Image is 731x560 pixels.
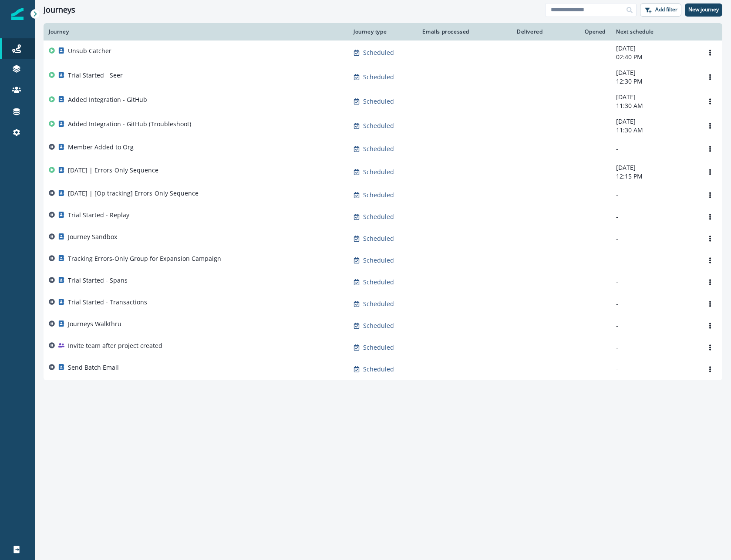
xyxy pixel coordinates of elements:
div: Opened [553,28,606,35]
p: [DATE] [616,44,693,53]
a: Trial Started - SeerScheduled-[DATE]12:30 PMOptions [44,65,722,89]
p: 12:15 PM [616,172,693,181]
p: - [616,278,693,287]
button: Options [703,71,717,84]
p: Trial Started - Replay [68,211,129,219]
button: New journey [685,3,722,17]
a: Added Integration - GitHub (Troubleshoot)Scheduled-[DATE]11:30 AMOptions [44,114,722,138]
p: Scheduled [363,121,394,130]
a: Tracking Errors-Only Group for Expansion CampaignScheduled--Options [44,250,722,271]
button: Options [703,232,717,245]
p: Tracking Errors-Only Group for Expansion Campaign [68,254,221,263]
p: New journey [688,7,719,13]
p: 11:30 AM [616,101,693,110]
a: Invite team after project createdScheduled--Options [44,337,722,358]
p: [DATE] [616,68,693,77]
a: Added Integration - GitHubScheduled-[DATE]11:30 AMOptions [44,89,722,114]
p: Scheduled [363,73,394,81]
p: - [616,300,693,308]
p: Added Integration - GitHub (Troubleshoot) [68,120,191,128]
a: Journeys WalkthruScheduled--Options [44,315,722,337]
p: Member Added to Org [68,143,134,152]
button: Options [703,189,717,202]
p: [DATE] | Errors-Only Sequence [68,166,158,175]
p: Scheduled [363,321,394,330]
a: Unsub CatcherScheduled-[DATE]02:40 PMOptions [44,40,722,65]
div: Delivered [480,28,542,35]
p: Scheduled [363,213,394,221]
p: - [616,256,693,265]
div: Journey type [354,28,408,35]
p: Scheduled [363,191,394,199]
button: Options [703,363,717,376]
p: [DATE] [616,117,693,126]
a: [DATE] | [Op tracking] Errors-Only SequenceScheduled--Options [44,184,722,206]
p: Scheduled [363,97,394,106]
p: - [616,234,693,243]
div: Next schedule [616,28,693,35]
p: - [616,343,693,352]
h1: Journeys [44,5,75,15]
p: Scheduled [363,343,394,352]
button: Add filter [640,3,681,17]
p: Scheduled [363,256,394,265]
p: Invite team after project created [68,341,162,350]
a: Trial Started - SpansScheduled--Options [44,271,722,293]
p: [DATE] [616,163,693,172]
img: Inflection [11,8,24,20]
p: Scheduled [363,278,394,287]
p: - [616,191,693,199]
button: Options [703,319,717,332]
button: Options [703,119,717,132]
p: 11:30 AM [616,126,693,135]
a: Send Batch EmailScheduled--Options [44,358,722,380]
button: Options [703,46,717,59]
a: Journey SandboxScheduled--Options [44,228,722,250]
button: Options [703,95,717,108]
p: Scheduled [363,300,394,308]
p: Trial Started - Spans [68,276,128,285]
p: Scheduled [363,365,394,374]
a: [DATE] | Errors-Only SequenceScheduled-[DATE]12:15 PMOptions [44,160,722,184]
p: Send Batch Email [68,363,119,372]
button: Options [703,276,717,289]
button: Options [703,254,717,267]
p: Trial Started - Transactions [68,298,147,307]
a: Member Added to OrgScheduled--Options [44,138,722,160]
button: Options [703,297,717,310]
p: Unsub Catcher [68,47,111,55]
div: Emails processed [419,28,469,35]
a: Trial Started - ReplayScheduled--Options [44,206,722,228]
p: - [616,365,693,374]
p: Journeys Walkthru [68,320,121,328]
p: Scheduled [363,48,394,57]
p: 02:40 PM [616,53,693,61]
p: Scheduled [363,168,394,176]
button: Options [703,210,717,223]
p: 12:30 PM [616,77,693,86]
p: Trial Started - Seer [68,71,123,80]
p: - [616,213,693,221]
p: [DATE] [616,93,693,101]
p: - [616,321,693,330]
p: Added Integration - GitHub [68,95,147,104]
a: Trial Started - TransactionsScheduled--Options [44,293,722,315]
p: Scheduled [363,234,394,243]
button: Options [703,142,717,155]
div: Journey [49,28,343,35]
button: Options [703,165,717,179]
p: Journey Sandbox [68,233,117,241]
button: Options [703,341,717,354]
p: Add filter [655,7,677,13]
p: Scheduled [363,145,394,153]
p: - [616,145,693,153]
p: [DATE] | [Op tracking] Errors-Only Sequence [68,189,199,198]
